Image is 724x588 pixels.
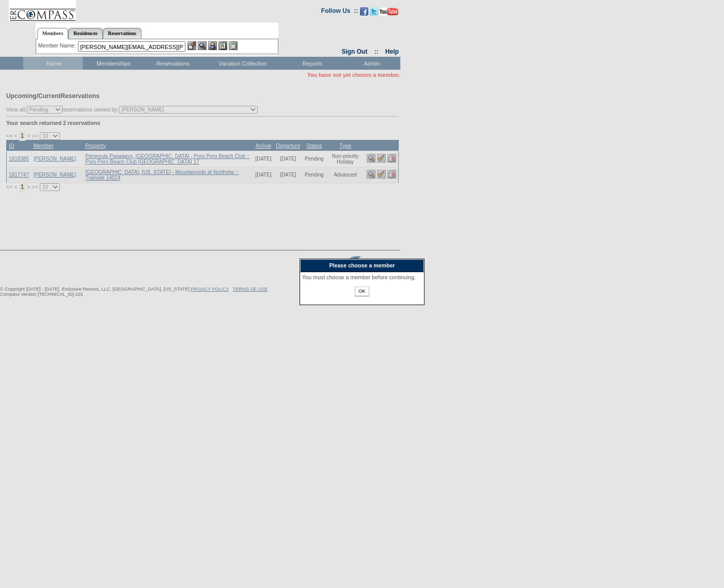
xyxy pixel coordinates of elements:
a: Become our fan on Facebook [360,10,368,17]
div: Member Name: [38,41,78,50]
a: Members [37,28,69,39]
a: Follow us on Twitter [370,10,378,17]
a: Subscribe to our YouTube Channel [380,10,398,17]
input: OK [355,287,369,296]
img: Subscribe to our YouTube Channel [380,8,398,15]
img: View [198,41,207,50]
a: Reservations [103,28,141,39]
img: Reservations [218,41,227,50]
span: :: [374,48,379,55]
div: Please choose a member [300,259,424,272]
a: Residences [68,28,103,39]
td: Follow Us :: [321,6,358,19]
img: b_edit.gif [187,41,196,50]
a: Sign Out [341,48,367,55]
img: b_calculator.gif [229,41,238,50]
a: Help [385,48,399,55]
div: You must choose a member before continuing. [302,274,422,280]
img: Impersonate [208,41,217,50]
img: Become our fan on Facebook [360,7,368,15]
img: Follow us on Twitter [370,7,378,15]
